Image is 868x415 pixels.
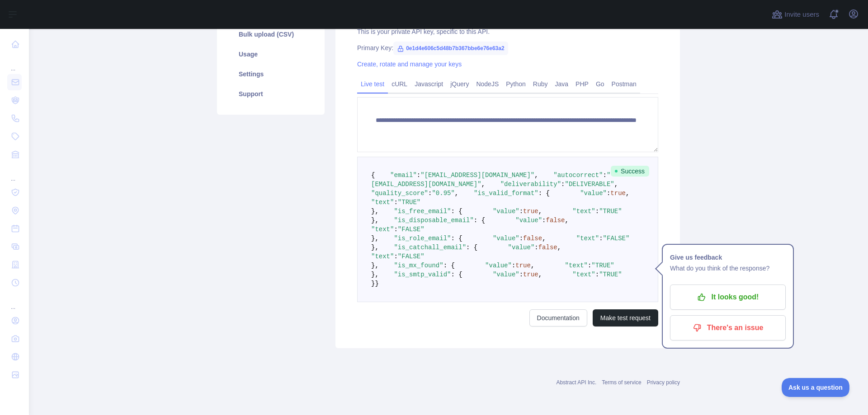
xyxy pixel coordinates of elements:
button: Make test request [593,309,658,326]
a: Usage [228,44,314,64]
span: 0e1d4e606c5d48b7b367bbe6e76e63a2 [393,42,508,55]
span: "[EMAIL_ADDRESS][DOMAIN_NAME]" [420,172,534,179]
span: : [542,217,546,224]
span: "value" [493,235,519,242]
iframe: Toggle Customer Support [782,378,850,397]
span: : { [466,244,477,251]
a: Privacy policy [647,379,680,386]
span: }, [371,217,379,224]
span: "TRUE" [398,199,420,206]
a: Python [502,77,529,91]
span: "FALSE" [398,253,425,260]
a: Terms of service [602,379,641,386]
span: "value" [493,271,519,278]
span: "is_catchall_email" [394,244,466,251]
span: , [455,190,458,197]
span: "value" [485,262,512,269]
span: true [610,190,626,197]
span: "text" [565,262,588,269]
span: false [523,235,542,242]
a: Settings [228,64,314,84]
span: : [428,190,432,197]
span: }, [371,271,379,278]
span: "is_smtp_valid" [394,271,451,278]
span: "is_free_email" [394,208,451,215]
span: "TRUE" [591,262,614,269]
span: : { [451,271,462,278]
span: : [519,208,523,215]
a: Go [592,77,608,91]
span: false [546,217,565,224]
span: : { [451,235,462,242]
span: "is_disposable_email" [394,217,473,224]
a: cURL [388,77,411,91]
span: true [515,262,531,269]
span: }, [371,235,379,242]
span: , [531,262,534,269]
span: "is_valid_format" [474,190,538,197]
a: jQuery [447,77,472,91]
p: There's an issue [677,320,779,336]
span: true [523,271,538,278]
span: : [603,172,607,179]
span: "FALSE" [398,226,425,233]
span: : [394,253,397,260]
span: "0.95" [432,190,454,197]
span: "value" [580,190,607,197]
span: }, [371,262,379,269]
button: There's an issue [670,315,786,340]
p: It looks good! [677,289,779,305]
a: Bulk upload (CSV) [228,24,314,44]
span: "text" [572,271,595,278]
span: "autocorrect" [553,172,603,179]
span: "TRUE" [599,208,622,215]
span: : [417,172,420,179]
div: ... [7,164,22,182]
a: Create, rotate and manage your keys [357,61,462,68]
a: Support [228,84,314,104]
span: "text" [371,253,394,260]
span: : [561,181,565,188]
span: , [481,181,485,188]
span: "is_role_email" [394,235,451,242]
span: , [534,172,538,179]
div: ... [7,54,22,72]
span: : [394,199,397,206]
span: : [595,208,599,215]
span: "text" [576,235,599,242]
span: , [557,244,561,251]
span: : [595,271,599,278]
button: Invite users [770,7,821,22]
span: , [626,190,629,197]
span: "FALSE" [603,235,630,242]
span: true [523,208,538,215]
span: : { [474,217,485,224]
span: : [599,235,603,242]
span: "deliverability" [500,181,561,188]
div: Primary Key: [357,43,658,52]
span: Success [611,166,649,177]
span: : [519,235,523,242]
div: ... [7,293,22,311]
span: "value" [493,208,519,215]
span: "value" [515,217,542,224]
span: "text" [371,226,394,233]
span: : [512,262,515,269]
h1: Give us feedback [670,252,786,263]
span: } [371,280,375,287]
span: false [538,244,557,251]
span: "email" [390,172,417,179]
a: Live test [357,77,388,91]
span: , [542,235,546,242]
span: }, [371,244,379,251]
span: : { [538,190,550,197]
span: "text" [572,208,595,215]
span: : [519,271,523,278]
span: { [371,172,375,179]
span: } [375,280,378,287]
span: , [538,271,542,278]
div: This is your private API key, specific to this API. [357,27,658,36]
a: Documentation [529,309,587,326]
span: Invite users [784,9,819,20]
a: NodeJS [472,77,502,91]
